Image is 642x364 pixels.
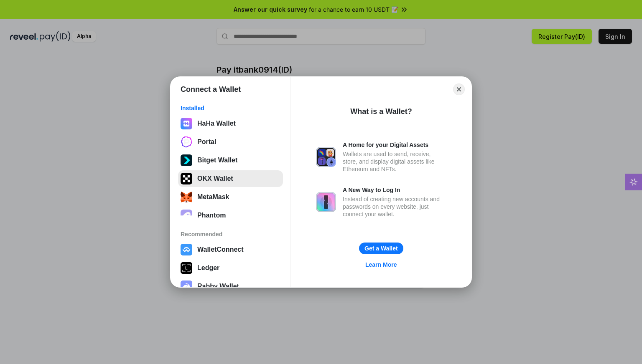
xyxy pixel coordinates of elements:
img: epq2vO3P5aLWl15yRS7Q49p1fHTx2Sgh99jU3kfXv7cnPATIVQHAx5oQs66JWv3SWEjHOsb3kKgmE5WNBxBId7C8gm8wEgOvz... [181,210,192,221]
img: 5VZ71FV6L7PA3gg3tXrdQ+DgLhC+75Wq3no69P3MC0NFQpx2lL04Ql9gHK1bRDjsSBIvScBnDTk1WrlGIZBorIDEYJj+rhdgn... [181,173,192,185]
h1: Connect a Wallet [181,84,241,94]
button: Ledger [178,260,283,276]
a: Learn More [360,259,402,270]
div: Get a Wallet [364,245,398,252]
img: svg+xml,%3Csvg%20xmlns%3D%22http%3A%2F%2Fwww.w3.org%2F2000%2Fsvg%22%20fill%3D%22none%22%20viewBox... [316,147,336,167]
img: czlE1qaAbsgAAACV0RVh0ZGF0ZTpjcmVhdGUAMjAyNC0wNS0wN1QwMzo0NTo1MSswMDowMJbjUeUAAAAldEVYdGRhdGU6bW9k... [181,118,192,129]
img: svg+xml,%3Csvg%20xmlns%3D%22http%3A%2F%2Fwww.w3.org%2F2000%2Fsvg%22%20fill%3D%22none%22%20viewBox... [316,192,336,212]
img: svg+xml;base64,PHN2ZyB3aWR0aD0iMzUiIGhlaWdodD0iMzQiIHZpZXdCb3g9IjAgMCAzNSAzNCIgZmlsbD0ibm9uZSIgeG... [181,191,192,203]
img: svg+xml;base64,PHN2ZyB3aWR0aD0iNTEyIiBoZWlnaHQ9IjUxMiIgdmlld0JveD0iMCAwIDUxMiA1MTIiIGZpbGw9Im5vbm... [181,154,192,166]
button: Phantom [178,207,283,224]
button: Portal [178,134,283,150]
div: Instead of creating new accounts and passwords on every website, just connect your wallet. [343,195,446,218]
div: A Home for your Digital Assets [343,141,446,149]
div: WalletConnect [197,246,244,253]
button: Close [453,83,465,95]
button: Get a Wallet [359,243,403,254]
button: Bitget Wallet [178,152,283,169]
div: Rabby Wallet [197,283,239,290]
div: MetaMask [197,193,229,201]
img: svg+xml,%3Csvg%20width%3D%2228%22%20height%3D%2228%22%20viewBox%3D%220%200%2028%2028%22%20fill%3D... [181,244,192,255]
div: Recommended [181,230,280,238]
button: Rabby Wallet [178,278,283,295]
div: HaHa Wallet [197,120,236,127]
img: svg+xml,%3Csvg%20xmlns%3D%22http%3A%2F%2Fwww.w3.org%2F2000%2Fsvg%22%20fill%3D%22none%22%20viewBox... [181,281,192,292]
div: OKX Wallet [197,175,233,182]
button: WalletConnect [178,241,283,258]
div: A New Way to Log In [343,186,446,194]
div: Learn More [365,261,397,268]
div: Installed [181,104,280,112]
div: Phantom [197,212,226,219]
button: OKX Wallet [178,170,283,187]
img: svg+xml;base64,PHN2ZyB3aWR0aD0iMjYiIGhlaWdodD0iMjYiIHZpZXdCb3g9IjAgMCAyNiAyNiIgZmlsbD0ibm9uZSIgeG... [181,136,192,148]
div: Portal [197,138,216,146]
button: MetaMask [178,189,283,205]
div: Bitget Wallet [197,157,237,164]
div: Ledger [197,264,219,272]
button: HaHa Wallet [178,115,283,132]
div: What is a Wallet? [350,106,412,116]
div: Wallets are used to send, receive, store, and display digital assets like Ethereum and NFTs. [343,150,446,173]
img: svg+xml,%3Csvg%20xmlns%3D%22http%3A%2F%2Fwww.w3.org%2F2000%2Fsvg%22%20width%3D%2228%22%20height%3... [181,262,192,274]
